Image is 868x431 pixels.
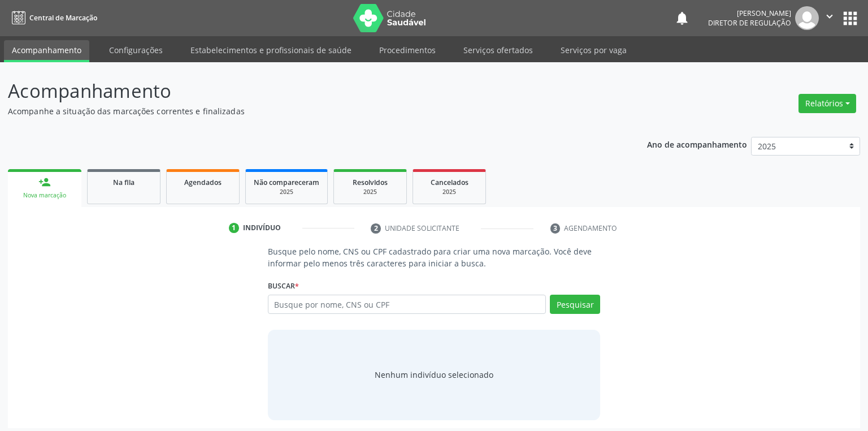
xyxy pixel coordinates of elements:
div: Nenhum indivíduo selecionado [375,369,493,381]
span: Cancelados [431,178,468,187]
a: Configurações [101,40,171,60]
i:  [823,10,836,23]
div: Nova marcação [16,191,73,200]
span: Agendados [184,178,222,187]
div: 2025 [342,188,398,196]
div: 1 [229,223,239,233]
div: Indivíduo [243,223,281,233]
a: Acompanhamento [4,40,89,62]
button: notifications [674,10,690,26]
p: Busque pelo nome, CNS ou CPF cadastrado para criar uma nova marcação. Você deve informar pelo men... [268,245,601,269]
span: Central de Marcação [29,13,97,23]
input: Busque por nome, CNS ou CPF [268,295,546,314]
p: Acompanhe a situação das marcações correntes e finalizadas [8,105,605,117]
span: Na fila [113,178,134,187]
div: [PERSON_NAME] [708,8,791,18]
a: Estabelecimentos e profissionais de saúde [183,40,359,60]
label: Buscar [268,277,299,295]
a: Serviços por vaga [553,40,635,60]
span: Resolvidos [353,178,388,187]
button:  [819,6,840,30]
div: 2025 [254,188,319,196]
p: Ano de acompanhamento [647,137,747,151]
button: apps [840,8,860,28]
a: Central de Marcação [8,8,97,27]
button: Relatórios [798,94,856,113]
div: person_add [38,176,51,188]
button: Pesquisar [550,295,600,314]
a: Procedimentos [371,40,444,60]
span: Não compareceram [254,178,319,187]
div: 2025 [421,188,478,196]
p: Acompanhamento [8,77,605,105]
a: Serviços ofertados [455,40,541,60]
img: img [795,6,819,30]
span: Diretor de regulação [708,18,791,28]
